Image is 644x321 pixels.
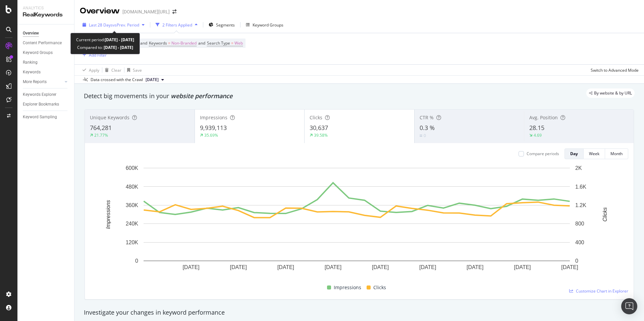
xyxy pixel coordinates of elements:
a: Keyword Sampling [23,114,69,121]
text: 2K [575,165,582,171]
div: Switch to Advanced Mode [591,67,639,73]
div: Keyword Sampling [23,114,57,121]
div: Keywords [23,69,41,76]
div: legacy label [586,88,635,98]
div: Save [133,67,142,73]
text: [DATE] [372,264,389,270]
text: Clicks [602,207,608,222]
span: Non-Branded [171,39,197,48]
text: [DATE] [325,264,341,270]
a: Keyword Groups [23,49,69,56]
span: Clicks [373,283,386,292]
text: 480K [126,184,139,189]
button: [DATE] [143,76,167,84]
div: Day [570,151,578,156]
span: Avg. Position [529,114,558,121]
button: 2 Filters Applied [153,19,200,30]
div: RealKeywords [23,11,69,19]
svg: A chart. [90,165,623,281]
div: 2 Filters Applied [162,22,192,28]
span: vs Prev. Period [113,22,139,28]
span: 30,637 [310,124,328,132]
span: Segments [216,22,235,28]
div: Apply [89,67,99,73]
span: Unique Keywords [90,114,129,121]
button: Week [584,148,605,159]
div: Keyword Groups [253,22,283,28]
span: 764,281 [90,124,112,132]
text: 1.6K [575,184,586,189]
div: Overview [80,5,120,17]
div: Investigate your changes in keyword performance [84,308,635,317]
div: Add Filter [89,52,107,58]
a: Content Performance [23,40,69,47]
div: Month [610,151,623,156]
div: [DOMAIN_NAME][URL] [122,8,170,15]
a: Ranking [23,59,69,66]
text: [DATE] [230,264,247,270]
button: Clear [102,65,121,75]
div: 21.77% [94,132,108,138]
a: Keywords [23,69,69,76]
span: Impressions [200,114,227,121]
b: [DATE] - [DATE] [105,37,134,43]
span: Keywords [149,40,167,46]
span: and [198,40,205,46]
text: [DATE] [182,264,199,270]
div: More Reports [23,78,47,85]
text: [DATE] [561,264,578,270]
span: 9,939,113 [200,124,227,132]
button: Month [605,148,628,159]
span: Impressions [334,283,361,292]
span: and [140,40,147,46]
span: Last 28 Days [89,22,113,28]
text: [DATE] [419,264,436,270]
div: Compare periods [527,151,559,156]
span: = [231,40,233,46]
div: arrow-right-arrow-left [172,9,176,14]
div: Week [589,151,599,156]
div: 39.58% [314,132,328,138]
span: CTR % [420,114,434,121]
text: [DATE] [277,264,294,270]
a: Keywords Explorer [23,91,69,98]
span: 0.3 % [420,124,435,132]
span: Web [234,39,243,48]
div: Open Intercom Messenger [621,298,637,314]
text: Impressions [105,200,111,229]
a: Customize Chart in Explorer [569,288,628,294]
span: Customize Chart in Explorer [576,288,628,294]
a: Explorer Bookmarks [23,101,69,108]
text: 120K [126,240,139,245]
span: Search Type [207,40,230,46]
div: Current period: [76,36,134,44]
span: 2025 Aug. 1st [146,77,159,83]
div: Clear [111,67,121,73]
text: 240K [126,221,139,227]
div: 35.69% [204,132,218,138]
div: 4.69 [534,132,542,138]
text: [DATE] [467,264,483,270]
div: Overview [23,30,39,37]
text: 0 [575,258,578,264]
text: 600K [126,165,139,171]
text: [DATE] [514,264,531,270]
div: Ranking [23,59,38,66]
button: Apply [80,65,99,75]
div: Compared to: [77,44,133,51]
b: [DATE] - [DATE] [103,45,133,50]
button: Add Filter [80,51,107,59]
text: 1.2K [575,202,586,208]
span: By website & by URL [594,91,632,95]
img: Equal [420,135,422,137]
span: 28.15 [529,124,544,132]
div: Content Performance [23,40,62,47]
div: 0 [424,133,426,138]
div: Keyword Groups [23,49,53,56]
span: = [168,40,170,46]
text: 800 [575,221,584,227]
a: Overview [23,30,69,37]
a: More Reports [23,78,63,85]
div: Explorer Bookmarks [23,101,59,108]
button: Segments [206,19,237,30]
